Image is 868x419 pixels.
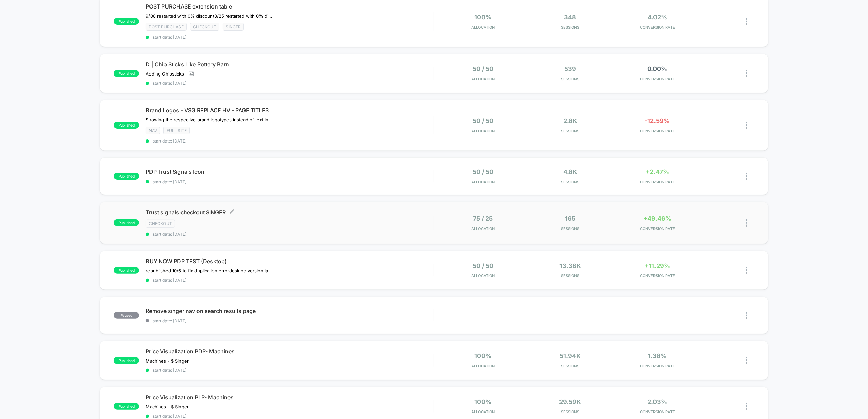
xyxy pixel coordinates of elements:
[146,404,189,409] span: Machines - $ Singer
[528,273,612,278] span: Sessions
[648,14,667,21] span: 4.02%
[615,226,699,231] span: CONVERSION RATE
[746,357,747,364] img: close
[746,18,747,25] img: close
[645,117,670,124] span: -12.59%
[114,219,139,226] span: published
[114,70,139,77] span: published
[559,262,581,269] span: 13.38k
[645,262,670,269] span: +11.29%
[473,168,493,175] span: 50 / 50
[223,23,244,31] span: Singer
[146,307,434,314] span: Remove singer nav on search results page
[473,262,493,269] span: 50 / 50
[471,129,495,133] span: Allocation
[471,180,495,184] span: Allocation
[648,352,667,359] span: 1.38%
[473,117,493,124] span: 50 / 50
[146,358,189,364] span: Machines - $ Singer
[746,173,747,180] img: close
[146,117,272,122] span: Showing the respective brand logotypes instead of text in tabs
[114,267,139,274] span: published
[473,65,493,72] span: 50 / 50
[146,3,434,10] span: POST PURCHASE extension table
[146,278,434,283] span: start date: [DATE]
[564,14,576,21] span: 348
[471,226,495,231] span: Allocation
[146,107,434,114] span: Brand Logos - VSG REPLACE HV - PAGE TITLES
[146,368,434,373] span: start date: [DATE]
[471,77,495,81] span: Allocation
[528,409,612,414] span: Sessions
[746,403,747,410] img: close
[615,364,699,368] span: CONVERSION RATE
[615,77,699,81] span: CONVERSION RATE
[615,273,699,278] span: CONVERSION RATE
[146,168,434,175] span: PDP Trust Signals Icon
[528,25,612,30] span: Sessions
[114,122,139,129] span: published
[471,409,495,414] span: Allocation
[146,232,434,237] span: start date: [DATE]
[473,215,493,222] span: 75 / 25
[146,61,434,68] span: D | Chip Sticks Like Pottery Barn
[146,127,160,134] span: NAV
[146,23,187,31] span: Post Purchase
[564,65,576,72] span: 539
[563,168,577,175] span: 4.8k
[114,357,139,364] span: published
[615,129,699,133] span: CONVERSION RATE
[146,71,184,77] span: Adding Chipsticks
[559,398,581,405] span: 29.59k
[563,117,577,124] span: 2.8k
[146,318,434,323] span: start date: [DATE]
[474,14,491,21] span: 100%
[146,258,434,265] span: BUY NOW PDP TEST (Desktop)
[146,348,434,355] span: Price Visualization PDP- Machines
[643,215,672,222] span: +49.46%
[647,65,667,72] span: 0.00%
[146,138,434,144] span: start date: [DATE]
[474,398,491,405] span: 100%
[471,364,495,368] span: Allocation
[146,394,434,401] span: Price Visualization PLP- Machines
[528,364,612,368] span: Sessions
[528,77,612,81] span: Sessions
[746,70,747,77] img: close
[190,23,219,31] span: checkout
[647,398,667,405] span: 2.03%
[746,267,747,274] img: close
[615,25,699,30] span: CONVERSION RATE
[646,168,669,175] span: +2.47%
[146,414,434,419] span: start date: [DATE]
[146,13,272,19] span: 9/08 restarted with 0% discount﻿8/25 restarted with 0% discount due to Laborday promo
[471,25,495,30] span: Allocation
[474,352,491,359] span: 100%
[746,122,747,129] img: close
[565,215,575,222] span: 165
[114,18,139,25] span: published
[528,129,612,133] span: Sessions
[114,173,139,180] span: published
[146,35,434,40] span: start date: [DATE]
[528,226,612,231] span: Sessions
[114,403,139,410] span: published
[146,268,272,273] span: republished 10/6 to fix duplication errordesktop version launched 8.29 - republished on 9/2 to en...
[471,273,495,278] span: Allocation
[615,180,699,184] span: CONVERSION RATE
[146,209,434,216] span: Trust signals checkout SINGER
[615,409,699,414] span: CONVERSION RATE
[146,220,175,228] span: checkout
[114,312,139,319] span: paused
[559,352,581,359] span: 51.94k
[528,180,612,184] span: Sessions
[746,219,747,227] img: close
[146,179,434,184] span: start date: [DATE]
[746,312,747,319] img: close
[163,127,190,134] span: Full site
[146,81,434,86] span: start date: [DATE]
